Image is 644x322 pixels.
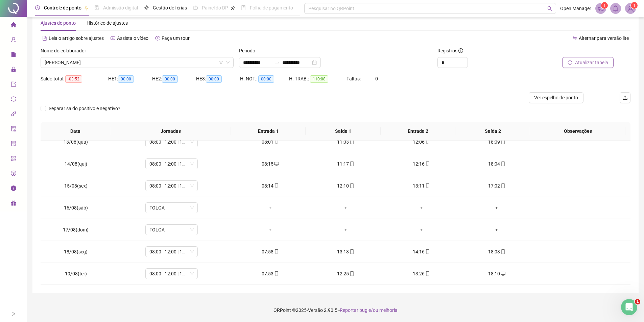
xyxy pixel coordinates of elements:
span: Controle de ponto [44,5,81,10]
span: lock [11,64,16,77]
div: 11:17 [313,160,378,168]
span: mobile [349,183,354,188]
span: Registros [437,47,463,54]
span: filter [219,60,223,65]
span: gift [11,197,16,211]
span: pushpin [84,6,88,10]
th: Entrada 2 [381,122,455,141]
div: 08:14 [238,182,303,190]
span: reload [568,60,572,65]
span: mobile [500,162,505,166]
span: history [155,36,160,41]
span: down [226,60,230,65]
span: Open Manager [560,5,591,12]
span: Gestão de férias [153,5,187,10]
sup: 1 [601,2,608,9]
span: mobile [273,271,279,276]
span: 0 [375,76,378,81]
button: Atualizar tabela [562,57,614,68]
div: - [540,226,580,233]
span: info-circle [458,48,463,53]
span: qrcode [11,153,16,166]
div: 13:11 [389,182,453,190]
span: file [11,49,16,62]
span: youtube [111,36,115,41]
span: 17/08(dom) [63,227,89,232]
span: 00:00 [206,75,222,83]
th: Data [41,122,110,141]
span: dashboard [193,5,198,10]
sup: Atualize o seu contato no menu Meus Dados [631,2,638,9]
span: Ver espelho de ponto [534,94,578,101]
div: - [540,204,580,212]
div: HE 3: [196,75,240,83]
span: user-add [11,34,16,47]
div: 12:06 [389,138,453,146]
span: sun [144,5,149,10]
span: 00:00 [258,75,274,83]
span: book [241,5,246,10]
th: Saída 1 [306,122,380,141]
span: sync [11,93,16,107]
span: pushpin [231,6,235,10]
div: + [313,226,378,233]
div: 12:25 [313,270,378,277]
span: 19/08(ter) [65,271,87,276]
span: 1 [603,3,606,8]
span: bell [613,5,619,11]
span: clock-circle [35,5,40,10]
div: + [389,226,453,233]
div: - [540,248,580,255]
div: 12:16 [389,160,453,168]
div: H. NOT.: [240,75,289,83]
div: 18:04 [464,160,529,168]
span: mobile [425,162,430,166]
span: Versão [308,307,323,313]
span: 16/08(sáb) [64,205,88,210]
span: Luanna Ferreira Sodre [45,57,230,68]
span: to [274,60,280,65]
span: 13/08(qua) [64,139,88,145]
th: Saída 2 [455,122,530,141]
span: mobile [349,249,354,254]
span: right [11,312,16,316]
span: Alternar para versão lite [579,35,629,41]
span: 08:00 - 12:00 | 13:00 - 18:00 [149,159,194,169]
span: mobile [349,271,354,276]
span: mobile [500,140,505,144]
span: 1 [635,299,640,304]
div: + [389,204,453,212]
span: export [11,78,16,92]
span: 00:00 [118,75,134,83]
div: 12:10 [313,182,378,190]
span: -03:52 [65,75,82,83]
span: Histórico de ajustes [87,20,128,26]
div: HE 1: [108,75,152,83]
div: 08:15 [238,160,303,168]
span: 00:00 [162,75,178,83]
footer: QRPoint © 2025 - 2.90.5 - [27,298,644,322]
div: - [540,182,580,190]
span: mobile [349,162,354,166]
span: Assista o vídeo [117,35,148,41]
span: Observações [535,127,620,135]
span: FOLGA [149,225,194,235]
span: 08:00 - 12:00 | 13:00 - 18:00 [149,247,194,257]
label: Período [239,47,260,54]
label: Nome do colaborador [41,47,91,54]
span: mobile [425,249,430,254]
span: 14/08(qui) [65,161,87,167]
div: HE 2: [152,75,196,83]
span: Separar saldo positivo e negativo? [46,105,123,112]
img: 86484 [625,3,636,14]
div: - [540,160,580,168]
span: home [11,19,16,32]
th: Observações [530,122,625,141]
div: 07:53 [238,270,303,277]
span: mobile [500,183,505,188]
div: 07:58 [238,248,303,255]
span: upload [622,95,628,100]
div: 18:10 [464,270,529,277]
span: 18/08(seg) [64,249,88,254]
div: - [540,270,580,277]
